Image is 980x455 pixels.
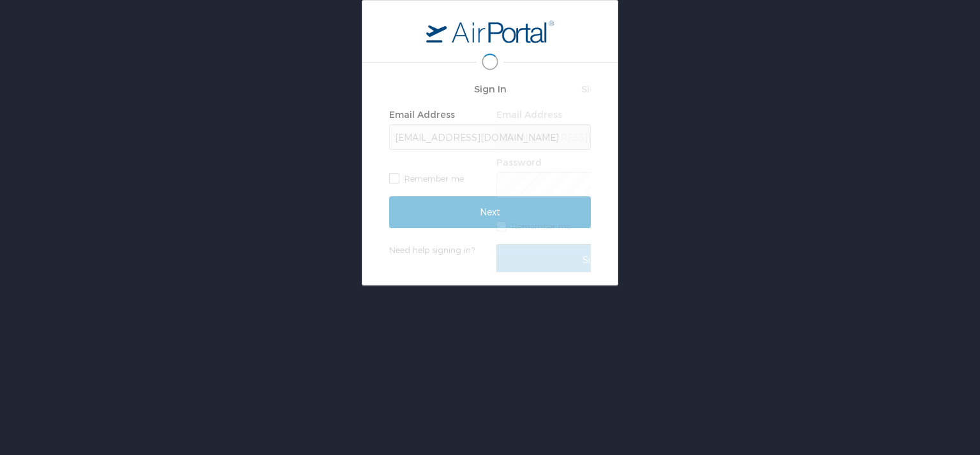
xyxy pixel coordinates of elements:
label: Email Address [496,109,562,120]
h2: Sign In [389,82,591,96]
label: Password [496,157,542,168]
h2: Sign In [496,82,698,96]
label: Remember me [496,217,698,236]
input: Sign In [496,244,698,276]
input: Next [389,196,591,228]
img: logo [426,20,554,43]
label: Email Address [389,109,455,120]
